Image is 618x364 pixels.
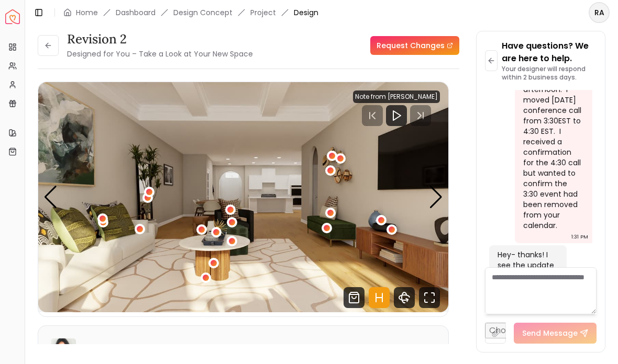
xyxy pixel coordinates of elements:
[250,7,276,18] a: Project
[173,7,233,18] li: Design Concept
[344,287,365,308] svg: Shop Products from this design
[390,109,403,122] svg: Play
[38,82,448,312] img: Design Render 3
[294,7,318,18] span: Design
[370,36,459,55] a: Request Changes
[116,7,156,18] a: Dashboard
[394,287,415,308] svg: 360 View
[63,7,318,18] nav: breadcrumb
[523,74,582,231] div: Good afternoon. I moved [DATE] conference call from 3:30EST to 4:30 EST. I received a confirmatio...
[419,287,440,308] svg: Fullscreen
[5,9,20,24] img: Spacejoy Logo
[67,31,253,48] h3: Revision 2
[429,186,443,209] div: Next slide
[590,3,609,22] span: RA
[502,40,597,65] p: Have questions? We are here to help.
[5,9,20,24] a: Spacejoy
[589,2,610,23] button: RA
[43,186,58,209] div: Previous slide
[67,49,253,59] small: Designed for You – Take a Look at Your New Space
[51,338,76,363] img: Angela Amore
[353,90,440,103] div: Note from [PERSON_NAME]
[571,232,588,242] div: 1:31 PM
[38,82,448,312] div: 3 / 5
[38,82,448,312] div: Carousel
[369,287,390,308] svg: Hotspots Toggle
[76,7,98,18] a: Home
[502,65,597,82] p: Your designer will respond within 2 business days.
[498,249,556,354] div: Hey- thanks! I see the update for our call no worries! Join the meeting link from Google meet on ...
